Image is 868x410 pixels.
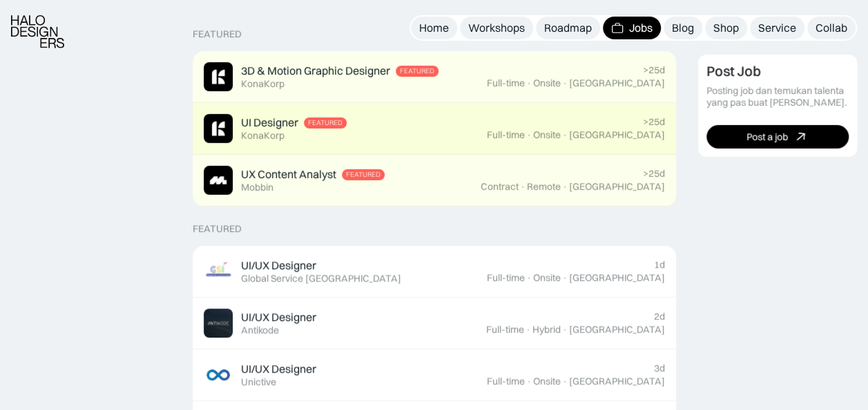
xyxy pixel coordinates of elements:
div: Full-time [487,129,525,141]
div: Featured [193,28,242,40]
div: 1d [654,259,665,271]
div: [GEOGRAPHIC_DATA] [569,77,665,89]
div: · [562,181,568,193]
a: Post a job [706,126,849,149]
div: >25d [643,116,665,128]
a: Roadmap [536,17,600,39]
a: Job ImageUX Content AnalystFeaturedMobbin>25dContract·Remote·[GEOGRAPHIC_DATA] [193,155,676,206]
div: Roadmap [544,21,592,35]
img: Job Image [204,166,233,195]
div: Antikode [241,324,279,336]
div: Hybrid [532,324,561,335]
div: Full-time [487,375,525,387]
div: · [525,324,531,335]
div: Workshops [468,21,525,35]
div: Onsite [533,375,561,387]
img: Job Image [204,62,233,91]
div: · [526,272,532,284]
div: [GEOGRAPHIC_DATA] [569,181,665,193]
a: Jobs [603,17,661,39]
div: UI/UX Designer [241,362,316,376]
div: · [526,375,532,387]
img: Job Image [204,114,233,143]
div: >25d [643,64,665,76]
a: Shop [705,17,747,39]
div: Posting job dan temukan talenta yang pas buat [PERSON_NAME]. [706,86,849,109]
div: Featured [308,119,343,127]
div: 2d [654,311,665,322]
div: Unictive [241,376,276,388]
div: Full-time [486,324,524,335]
a: Job ImageUI/UX DesignerGlobal Service [GEOGRAPHIC_DATA]1dFull-time·Onsite·[GEOGRAPHIC_DATA] [193,246,676,297]
div: Mobbin [241,182,273,193]
div: Contract [481,181,519,193]
a: Service [750,17,804,39]
div: Jobs [629,21,653,35]
div: Remote [527,181,561,193]
div: · [520,181,525,193]
div: [GEOGRAPHIC_DATA] [569,375,665,387]
div: Home [419,21,449,35]
a: Workshops [460,17,533,39]
div: Global Service [GEOGRAPHIC_DATA] [241,273,401,284]
div: Post a job [746,131,788,143]
div: UI/UX Designer [241,258,316,273]
div: Onsite [533,77,561,89]
div: 3D & Motion Graphic Designer [241,64,390,78]
div: · [562,77,568,89]
div: Featured [193,223,242,235]
img: Job Image [204,360,233,389]
div: Onsite [533,272,561,284]
a: Job ImageUI/UX DesignerUnictive3dFull-time·Onsite·[GEOGRAPHIC_DATA] [193,349,676,401]
div: 3d [654,362,665,374]
div: UX Content Analyst [241,167,336,182]
div: · [562,272,568,284]
div: Full-time [487,77,525,89]
div: KonaKorp [241,130,284,141]
div: Onsite [533,129,561,141]
div: · [526,77,532,89]
a: Job ImageUI/UX DesignerAntikode2dFull-time·Hybrid·[GEOGRAPHIC_DATA] [193,297,676,349]
div: Post Job [706,64,761,80]
a: Blog [664,17,702,39]
img: Job Image [204,257,233,286]
div: UI/UX Designer [241,310,316,324]
div: [GEOGRAPHIC_DATA] [569,324,665,335]
div: Collab [816,21,847,35]
div: · [562,129,568,141]
div: Featured [400,67,434,75]
div: Blog [672,21,694,35]
a: Job ImageUI DesignerFeaturedKonaKorp>25dFull-time·Onsite·[GEOGRAPHIC_DATA] [193,103,676,155]
div: · [526,129,532,141]
a: Collab [807,17,856,39]
div: [GEOGRAPHIC_DATA] [569,129,665,141]
div: · [562,375,568,387]
a: Job Image3D & Motion Graphic DesignerFeaturedKonaKorp>25dFull-time·Onsite·[GEOGRAPHIC_DATA] [193,51,676,103]
div: Service [758,21,796,35]
img: Job Image [204,309,233,338]
div: Featured [346,170,380,179]
div: · [562,324,568,335]
div: Full-time [487,272,525,284]
div: UI Designer [241,115,298,130]
div: Shop [713,21,739,35]
a: Home [411,17,457,39]
div: >25d [643,168,665,179]
div: KonaKorp [241,78,284,90]
div: [GEOGRAPHIC_DATA] [569,272,665,284]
